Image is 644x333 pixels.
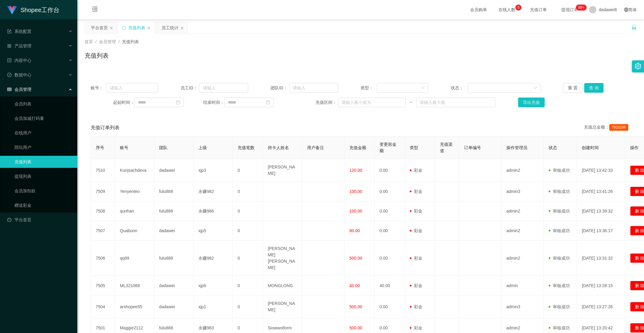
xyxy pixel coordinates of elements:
[154,221,194,241] td: dadawei
[349,209,362,213] span: 100.00
[577,296,625,318] td: [DATE] 13:27:26
[375,201,405,221] td: 0.00
[233,241,263,276] td: 0
[7,73,11,77] i: 图标: check-circle-o
[577,182,625,201] td: [DATE] 13:41:26
[154,276,194,296] td: dadawei
[7,87,31,92] span: 会员管理
[122,39,139,44] span: 充值列表
[349,145,366,150] span: 充值金额
[91,296,115,318] td: 7504
[14,199,72,211] a: 赠送彩金
[159,145,168,150] span: 团队
[271,85,289,91] span: 团队ID：
[410,145,418,150] span: 类型
[115,241,154,276] td: qq99
[91,85,106,91] span: 账号：
[549,209,570,213] span: 审核成功
[624,8,628,12] i: 图标: global
[501,201,544,221] td: admin2
[110,26,113,30] i: 图标: close
[194,296,233,318] td: xjp1
[464,145,481,150] span: 订单编号
[506,145,527,150] span: 操作管理员
[263,276,302,296] td: MONGLONG
[91,159,115,182] td: 7510
[518,98,545,107] button: 导出充值
[96,145,104,150] span: 序号
[307,145,324,150] span: 用户备注
[99,39,116,44] span: 会员管理
[233,182,263,201] td: 0
[7,214,72,226] a: 图标: dashboard平台首页
[501,296,544,318] td: admin3
[14,170,72,182] a: 提现列表
[7,6,17,14] img: logo.9652507e.png
[14,185,72,197] a: 会员加扣款
[549,145,557,150] span: 状态
[7,29,31,34] span: 系统配置
[194,276,233,296] td: xjp6
[375,221,405,241] td: 0.00
[176,100,180,104] i: 图标: calendar
[349,325,362,330] span: 500.00
[85,39,93,44] span: 首页
[349,283,360,288] span: 40.00
[501,241,544,276] td: admin2
[7,58,11,62] i: 图标: profile
[233,201,263,221] td: 0
[630,145,639,150] span: 操作
[375,276,405,296] td: 40.00
[316,99,338,106] span: 充值区间：
[115,159,154,182] td: Kunjsachdeva
[7,58,31,63] span: 内容中心
[7,7,59,12] a: Shopee工作台
[349,168,362,173] span: 120.00
[380,142,396,153] span: 变更前金额
[14,156,72,168] a: 充值列表
[375,182,405,201] td: 0.00
[549,256,570,261] span: 审核成功
[577,276,625,296] td: [DATE] 13:28:15
[91,182,115,201] td: 7509
[577,201,625,221] td: [DATE] 13:39:32
[584,124,631,131] div: 充值总金额：
[122,26,126,30] i: 图标: sync
[194,221,233,241] td: xjp5
[154,296,194,318] td: dadawei
[154,159,194,182] td: dadawei
[451,85,468,91] span: 状态：
[7,72,31,77] span: 数据中心
[421,86,425,90] i: 图标: down
[113,99,134,106] span: 起始时间：
[21,0,59,20] h1: Shopee工作台
[203,99,224,106] span: 结束时间：
[410,168,422,173] span: 彩金
[549,228,570,233] span: 审核成功
[115,182,154,201] td: Yenyenteo
[95,39,97,44] span: /
[7,87,11,91] i: 图标: table
[563,83,582,93] button: 重 置
[266,100,270,104] i: 图标: calendar
[515,5,521,11] sup: 5
[181,85,199,91] span: 员工ID：
[263,241,302,276] td: [PERSON_NAME] [PERSON_NAME]
[91,241,115,276] td: 7506
[91,124,120,131] span: 充值订单列表
[416,98,495,107] input: 请输入最大值
[410,209,422,213] span: 彩金
[289,83,338,93] input: 请输入
[194,182,233,201] td: 永赚982
[576,5,587,11] sup: 218
[558,8,581,12] span: 提现订单
[584,83,604,93] button: 查 询
[115,201,154,221] td: qunhan
[349,256,362,261] span: 500.00
[533,86,537,90] i: 图标: down
[91,201,115,221] td: 7508
[233,221,263,241] td: 0
[406,99,416,106] span: ~
[233,296,263,318] td: 0
[238,145,255,150] span: 充值笔数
